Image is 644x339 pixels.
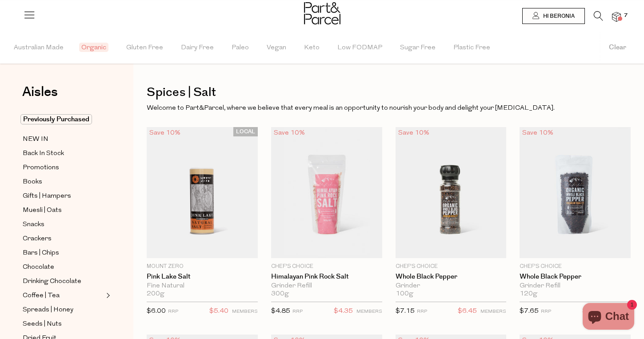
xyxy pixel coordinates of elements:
img: Whole Black Pepper [520,127,631,258]
span: 7 [622,12,630,20]
span: $4.85 [271,308,290,315]
span: $6.00 [147,308,166,315]
p: Chef's Choice [520,263,631,271]
div: Save 10% [520,127,556,139]
span: Spreads | Honey [23,305,73,315]
button: Clear filter by Filter [591,32,644,64]
a: Seeds | Nuts [23,319,104,330]
small: MEMBERS [232,309,258,314]
a: Previously Purchased [23,114,104,125]
span: Paleo [232,32,249,64]
span: $7.15 [396,308,415,315]
a: Chocolate [23,262,104,273]
span: Vegan [267,32,286,64]
span: 200g [147,290,164,298]
a: Whole Black Pepper [396,273,507,281]
span: Organic [79,43,108,52]
div: Save 10% [396,127,432,139]
span: Dairy Free [181,32,214,64]
a: Aisles [22,85,58,108]
span: Seeds | Nuts [23,319,62,330]
span: Muesli | Oats [23,205,62,216]
span: Keto [304,32,320,64]
span: Low FODMAP [337,32,382,64]
a: Back In Stock [23,148,104,159]
div: Save 10% [147,127,183,139]
span: LOCAL [233,127,258,136]
span: Crackers [23,234,52,244]
div: Grinder [396,282,507,290]
p: Welcome to Part&Parcel, where we believe that every meal is an opportunity to nourish your body a... [147,103,631,114]
span: $5.40 [209,306,228,317]
small: MEMBERS [480,309,506,314]
div: Grinder Refill [271,282,382,290]
span: 120g [520,290,537,298]
button: Expand/Collapse Coffee | Tea [104,290,110,301]
span: Books [23,177,42,187]
a: Himalayan Pink Rock Salt [271,273,382,281]
a: Spreads | Honey [23,304,104,315]
a: Hi Beronia [522,8,585,24]
small: RRP [292,309,303,314]
a: Muesli | Oats [23,205,104,216]
p: Mount Zero [147,263,258,271]
span: Hi Beronia [541,12,575,20]
span: NEW IN [23,134,48,145]
span: Aisles [22,82,58,102]
a: 7 [612,12,621,21]
inbox-online-store-chat: Shopify online store chat [580,303,637,332]
small: RRP [417,309,427,314]
span: Back In Stock [23,148,64,159]
span: Plastic Free [453,32,490,64]
span: $7.65 [520,308,539,315]
small: MEMBERS [356,309,382,314]
a: Drinking Chocolate [23,276,104,287]
span: Sugar Free [400,32,436,64]
span: 300g [271,290,289,298]
span: $6.45 [458,306,477,317]
span: Drinking Chocolate [23,276,81,287]
span: Promotions [23,163,59,173]
span: Gifts | Hampers [23,191,71,202]
p: Chef's Choice [396,263,507,271]
a: Promotions [23,162,104,173]
small: RRP [541,309,551,314]
span: Australian Made [14,32,64,64]
a: Snacks [23,219,104,230]
a: Whole Black Pepper [520,273,631,281]
a: NEW IN [23,134,104,145]
p: Chef's Choice [271,263,382,271]
small: RRP [168,309,178,314]
span: Bars | Chips [23,248,59,259]
div: Fine Natural [147,282,258,290]
a: Books [23,176,104,187]
img: Pink Lake Salt [147,127,258,258]
span: Snacks [23,219,44,230]
img: Part&Parcel [304,2,340,24]
span: Gluten Free [126,32,163,64]
span: Coffee | Tea [23,291,60,301]
a: Bars | Chips [23,247,104,259]
span: 100g [396,290,413,298]
img: Himalayan Pink Rock Salt [271,127,382,258]
span: Previously Purchased [20,114,92,124]
a: Pink Lake Salt [147,273,258,281]
div: Grinder Refill [520,282,631,290]
div: Save 10% [271,127,308,139]
a: Coffee | Tea [23,290,104,301]
img: Whole Black Pepper [396,127,507,258]
h1: Spices | Salt [147,82,631,103]
span: Chocolate [23,262,54,273]
a: Crackers [23,233,104,244]
span: $4.35 [334,306,353,317]
a: Gifts | Hampers [23,191,104,202]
